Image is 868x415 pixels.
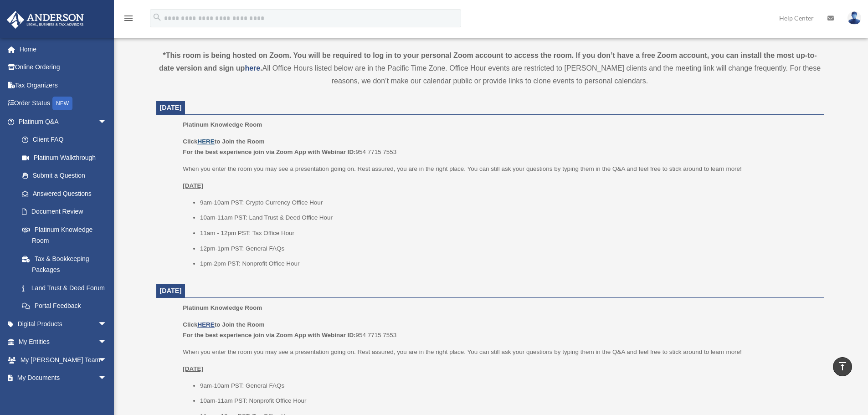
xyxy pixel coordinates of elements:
[183,347,817,358] p: When you enter the room you may see a presentation going on. Rest assured, you are in the right p...
[152,12,162,22] i: search
[200,258,817,269] li: 1pm-2pm PST: Nonprofit Office Hour
[6,113,121,131] a: Platinum Q&Aarrow_drop_down
[13,250,121,279] a: Tax & Bookkeeping Packages
[13,131,121,149] a: Client FAQ
[183,319,817,341] p: 954 7715 7553
[183,332,355,338] b: For the best experience join via Zoom App with Webinar ID:
[52,97,72,110] div: NEW
[13,220,116,250] a: Platinum Knowledge Room
[200,243,817,254] li: 12pm-1pm PST: General FAQs
[13,149,121,167] a: Platinum Walkthrough
[98,369,116,388] span: arrow_drop_down
[98,315,116,333] span: arrow_drop_down
[13,297,121,315] a: Portal Feedback
[156,49,824,87] div: All Office Hours listed below are in the Pacific Time Zone. Office Hour events are restricted to ...
[200,197,817,208] li: 9am-10am PST: Crypto Currency Office Hour
[6,369,121,387] a: My Documentsarrow_drop_down
[4,11,87,29] img: Anderson Advisors Platinum Portal
[260,64,262,72] strong: .
[13,167,121,185] a: Submit a Question
[183,321,264,328] b: Click to Join the Room
[6,351,121,369] a: My [PERSON_NAME] Teamarrow_drop_down
[833,357,852,376] a: vertical_align_top
[98,351,116,369] span: arrow_drop_down
[200,395,817,406] li: 10am-11am PST: Nonprofit Office Hour
[847,11,861,25] img: User Pic
[6,315,121,333] a: Digital Productsarrow_drop_down
[6,94,121,113] a: Order StatusNEW
[183,365,203,372] u: [DATE]
[183,164,817,174] p: When you enter the room you may see a presentation going on. Rest assured, you are in the right p...
[98,113,116,131] span: arrow_drop_down
[183,304,262,311] span: Platinum Knowledge Room
[183,182,203,189] u: [DATE]
[200,212,817,223] li: 10am-11am PST: Land Trust & Deed Office Hour
[6,76,121,94] a: Tax Organizers
[197,321,214,328] a: HERE
[245,64,260,72] a: here
[183,136,817,158] p: 954 7715 7553
[13,184,121,203] a: Answered Questions
[160,287,182,294] span: [DATE]
[200,228,817,239] li: 11am - 12pm PST: Tax Office Hour
[6,40,121,58] a: Home
[183,149,355,155] b: For the best experience join via Zoom App with Webinar ID:
[13,203,121,221] a: Document Review
[123,16,134,24] a: menu
[837,361,848,372] i: vertical_align_top
[160,104,182,111] span: [DATE]
[159,51,817,72] strong: *This room is being hosted on Zoom. You will be required to log in to your personal Zoom account ...
[197,138,214,145] a: HERE
[183,121,262,128] span: Platinum Knowledge Room
[98,333,116,352] span: arrow_drop_down
[6,333,121,351] a: My Entitiesarrow_drop_down
[13,279,121,297] a: Land Trust & Deed Forum
[123,13,134,24] i: menu
[183,138,264,145] b: Click to Join the Room
[200,380,817,391] li: 9am-10am PST: General FAQs
[6,58,121,77] a: Online Ordering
